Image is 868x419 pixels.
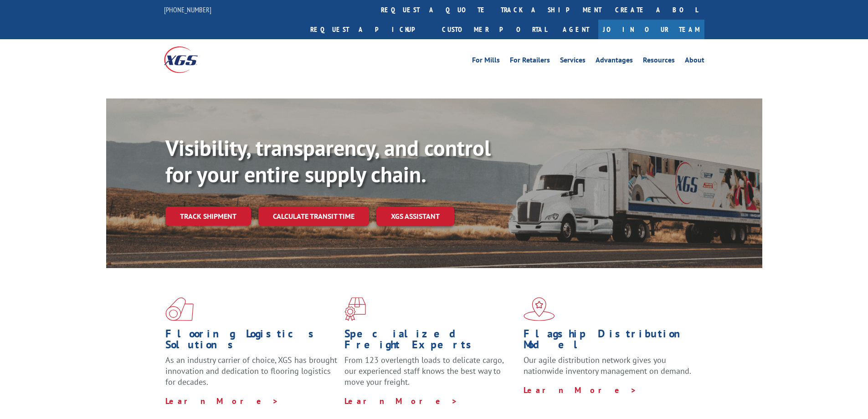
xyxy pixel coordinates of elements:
[560,57,586,67] a: Services
[165,328,338,355] h1: Flooring Logistics Solutions
[596,57,633,67] a: Advantages
[164,5,211,14] a: [PHONE_NUMBER]
[165,207,251,226] a: Track shipment
[303,20,435,39] a: Request a pickup
[344,328,517,355] h1: Specialized Freight Experts
[524,355,691,376] span: Our agile distribution network gives you nationwide inventory management on demand.
[685,57,704,67] a: About
[598,20,704,39] a: Join Our Team
[524,328,696,355] h1: Flagship Distribution Model
[554,20,598,39] a: Agent
[344,355,517,395] p: From 123 overlength loads to delicate cargo, our experienced staff knows the best way to move you...
[258,207,369,226] a: Calculate transit time
[472,57,500,67] a: For Mills
[376,207,454,226] a: XGS ASSISTANT
[344,297,366,321] img: xgs-icon-focused-on-flooring-red
[524,385,637,395] a: Learn More >
[643,57,675,67] a: Resources
[510,57,550,67] a: For Retailers
[165,297,194,321] img: xgs-icon-total-supply-chain-intelligence-red
[165,355,337,387] span: As an industry carrier of choice, XGS has brought innovation and dedication to flooring logistics...
[435,20,554,39] a: Customer Portal
[524,297,555,321] img: xgs-icon-flagship-distribution-model-red
[165,134,491,188] b: Visibility, transparency, and control for your entire supply chain.
[165,396,279,406] a: Learn More >
[344,396,458,406] a: Learn More >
